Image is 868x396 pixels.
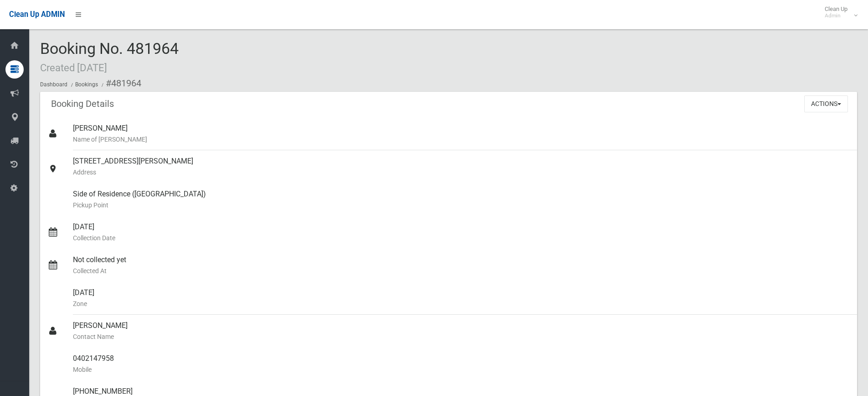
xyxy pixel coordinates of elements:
small: Pickup Point [73,200,850,211]
div: Side of Residence ([GEOGRAPHIC_DATA]) [73,183,850,216]
small: Admin [825,12,847,19]
div: [PERSON_NAME] [73,315,850,348]
li: #481964 [99,75,141,92]
span: Clean Up ADMIN [9,10,65,19]
small: Address [73,167,850,178]
small: Mobile [73,364,850,375]
div: Not collected yet [73,249,850,282]
div: [DATE] [73,282,850,315]
small: Collection Date [73,232,850,243]
div: [PERSON_NAME] [73,117,850,150]
small: Contact Name [73,331,850,342]
a: Bookings [75,81,98,88]
a: Dashboard [40,81,67,88]
small: Collected At [73,265,850,276]
span: Clean Up [820,5,857,19]
div: [STREET_ADDRESS][PERSON_NAME] [73,150,850,183]
small: Created [DATE] [40,62,107,74]
span: Booking No. 481964 [40,39,179,75]
header: Booking Details [40,95,125,113]
small: Name of [PERSON_NAME] [73,134,850,145]
small: Zone [73,298,850,309]
div: [DATE] [73,216,850,249]
div: 0402147958 [73,348,850,380]
button: Actions [804,95,848,112]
